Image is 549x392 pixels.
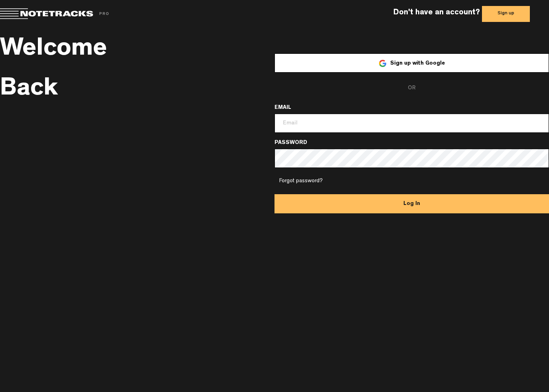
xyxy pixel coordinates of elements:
button: Log In [274,194,549,213]
label: PASSWORD [274,139,307,147]
span: Sign up with Google [390,61,445,66]
button: Sign up [482,6,530,22]
label: EMAIL [274,104,291,112]
a: Forgot password? [279,177,544,185]
label: Don't have an account? [393,7,480,19]
span: OR [274,79,549,98]
input: Email [274,114,549,133]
